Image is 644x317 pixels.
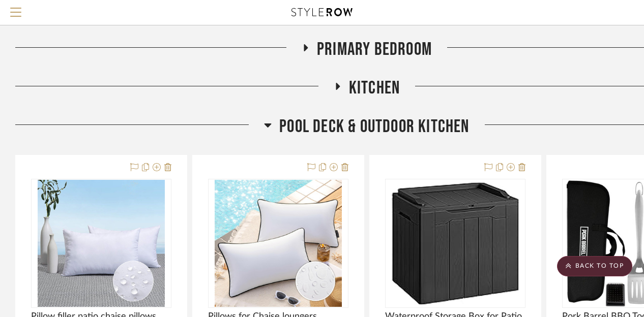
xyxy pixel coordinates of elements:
[215,180,342,307] img: Pillows for Chaise loungers
[38,180,165,307] img: Pillow filler patio chaise pillows
[349,77,400,99] span: Kitchen
[392,180,519,307] img: Waterproof Storage Box for Patio Furniture Pool
[279,116,469,138] span: Pool Deck & Outdoor Kitchen
[317,39,432,60] span: Primary Bedroom
[557,256,632,276] scroll-to-top-button: BACK TO TOP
